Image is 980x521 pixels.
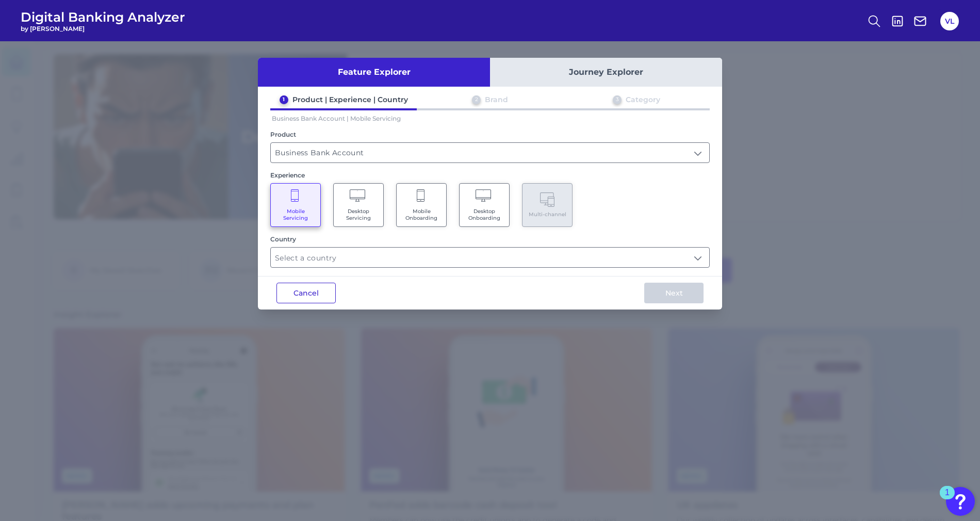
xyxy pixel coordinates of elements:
[21,9,185,25] span: Digital Banking Analyzer
[490,58,722,87] button: Journey Explorer
[270,183,321,227] button: Mobile Servicing
[258,58,490,87] button: Feature Explorer
[396,183,447,227] button: Mobile Onboarding
[270,235,710,243] div: Country
[292,95,408,104] div: Product | Experience | Country
[271,248,709,267] input: Select a country
[270,115,402,122] p: Business Bank Account | Mobile Servicing
[465,208,504,221] span: Desktop Onboarding
[522,183,573,227] button: Multi-channel
[529,211,566,218] span: Multi-channel
[644,283,704,303] button: Next
[21,25,185,32] span: by [PERSON_NAME]
[459,183,510,227] button: Desktop Onboarding
[402,208,441,221] span: Mobile Onboarding
[270,171,710,179] div: Experience
[339,208,378,221] span: Desktop Servicing
[945,493,950,506] div: 1
[626,95,660,104] div: Category
[276,283,336,303] button: Cancel
[270,131,710,138] div: Product
[613,95,622,104] div: 3
[280,95,288,104] div: 1
[946,487,975,516] button: Open Resource Center, 1 new notification
[276,208,315,221] span: Mobile Servicing
[940,12,959,30] button: VL
[333,183,384,227] button: Desktop Servicing
[472,95,481,104] div: 2
[485,95,508,104] div: Brand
